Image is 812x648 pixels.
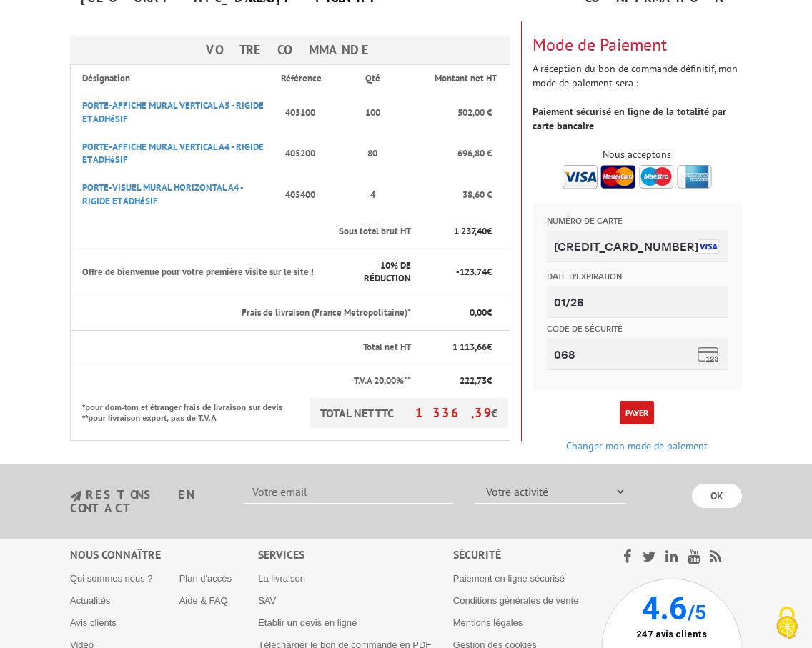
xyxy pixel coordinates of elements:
span: 1 237,40 [454,225,487,237]
input: 1234 1234 1234 1234 [14,27,195,59]
a: Paiement en ligne sécurisé [453,573,565,584]
p: TOTAL NET TTC € [310,398,508,428]
img: newsletter.jpg [70,490,81,502]
p: 100 [335,106,411,120]
div: A réception du bon de commande définitif, mon mode de paiement sera : [522,21,753,453]
label: Numéro de carte [14,14,195,24]
a: SAV [258,595,276,606]
p: 405400 [281,181,322,209]
input: MM / AA [14,83,195,115]
div: Services [258,547,453,563]
span: 1 113,66 [452,341,487,353]
p: € [424,341,492,354]
p: 4 [335,189,411,202]
img: accepted.png [563,165,712,189]
p: € [424,306,492,320]
a: Aide & FAQ [179,595,228,606]
span: 10 [380,259,390,271]
p: Montant net HT [424,72,508,86]
p: % DE RÉDUCTION [335,259,411,286]
p: Qté [335,72,411,86]
a: PORTE-VISUEL MURAL HORIZONTAL A4 - RIGIDE ET ADHéSIF [82,181,243,207]
a: Changer mon mode de paiement [566,439,708,452]
span: 123.74 [460,266,487,278]
a: Avis clients [70,617,117,628]
p: € [424,374,492,388]
a: Qui sommes nous ? [70,573,153,584]
p: 405200 [281,140,322,168]
p: 80 [335,147,411,161]
label: Code de sécurité [14,122,195,132]
span: 222,73 [460,374,487,387]
button: Cookies (fenêtre modale) [762,599,812,648]
input: OK [692,484,742,508]
p: € [424,225,492,239]
span: 0,00 [470,306,487,319]
p: 696,80 € [424,147,492,161]
p: 405100 [281,99,322,127]
th: Offre de bienvenue pour votre première visite sur le site ! [71,249,323,296]
a: La livraison [258,573,305,584]
h3: Votre Commande [70,36,510,64]
a: PORTE-AFFICHE MURAL VERTICAL A4 - RIGIDE ET ADHéSIF [82,141,264,166]
p: *pour dom-tom et étranger frais de livraison sur devis **pour livraison export, pas de T.V.A [82,398,297,424]
input: CVC [14,135,195,167]
label: Date d'expiration [14,70,195,80]
a: Etablir un devis en ligne [258,617,357,628]
input: Votre email [244,479,453,504]
div: Nous connaître [70,547,258,563]
h3: restons en contact [70,489,222,514]
strong: Paiement sécurisé en ligne de la totalité par carte bancaire [533,105,726,132]
img: Cookies (fenêtre modale) [769,605,805,641]
a: PORTE-AFFICHE MURAL VERTICAL A5 - RIGIDE ET ADHéSIF [82,99,264,125]
button: Payer [620,401,654,424]
a: Actualités [70,595,110,606]
p: Désignation [82,72,268,86]
span: 1 336,39 [415,404,491,421]
a: Mentions légales [453,617,523,628]
th: Total net HT [71,330,412,364]
th: Sous total brut HT [71,215,412,249]
a: Plan d'accès [179,573,232,584]
h3: Mode de Paiement [533,36,742,54]
p: T.V.A 20,00%** [82,374,411,388]
div: Nous acceptons [533,147,742,161]
p: Référence [281,72,322,86]
a: Conditions générales de vente [453,595,579,606]
p: - € [424,266,492,279]
p: 502,00 € [424,106,492,120]
p: 38,60 € [424,189,492,202]
th: Frais de livraison (France Metropolitaine)* [71,296,412,330]
div: Sécurité [453,547,601,563]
